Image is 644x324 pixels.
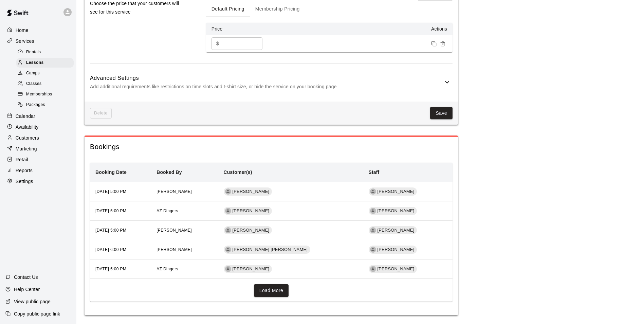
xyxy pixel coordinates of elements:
div: Cheyenne Gavin [225,227,231,233]
a: Reports [5,165,71,176]
p: Retail [16,156,28,163]
div: [PERSON_NAME] [369,187,417,196]
p: Services [16,38,34,44]
span: [PERSON_NAME] [230,208,272,214]
a: Availability [5,122,71,132]
div: Frankie Gulko [370,208,376,214]
div: [PERSON_NAME] [369,226,417,234]
p: Contact Us [14,274,38,281]
div: Andrew Haley [370,247,376,253]
p: View public page [14,298,51,305]
a: Camps [16,68,76,79]
div: Advanced SettingsAdd additional requirements like restrictions on time slots and t-shirt size, or... [90,69,453,96]
div: Nash Gould [225,247,231,253]
span: Memberships [26,91,52,98]
a: Customers [5,133,71,143]
div: Josh Imboden [225,208,231,214]
p: Copy public page link [14,310,60,317]
div: Frankie Gulko [370,188,376,195]
a: Home [5,25,71,35]
div: Packages [16,100,74,110]
span: Rentals [26,49,41,56]
span: [DATE] 5:00 PM [95,209,126,213]
div: [PERSON_NAME] [369,246,417,254]
h6: Advanced Settings [90,74,443,83]
div: Leo Sanchez [225,188,231,195]
span: [PERSON_NAME] [230,266,272,272]
p: $ [216,40,219,47]
span: This lesson can't be deleted because its tied to: credits, [90,108,112,119]
span: [DATE] 5:00 PM [95,267,126,271]
th: Actions [274,23,453,35]
b: Customer(s) [224,169,252,175]
div: Andrew Haley [370,266,376,272]
span: Lessons [26,59,44,66]
span: Packages [26,102,45,108]
a: Lessons [16,57,76,68]
button: Load More [254,284,289,297]
div: [PERSON_NAME] [369,207,417,215]
b: Booked By [157,169,182,175]
a: Calendar [5,111,71,121]
p: Reports [16,167,33,174]
a: Settings [5,176,71,186]
p: Marketing [16,145,37,152]
div: [PERSON_NAME] [224,265,272,273]
a: Retail [5,155,71,165]
p: Availability [16,124,39,130]
span: Camps [26,70,40,77]
span: [DATE] 5:00 PM [95,189,126,194]
button: Save [430,107,453,120]
a: Memberships [16,89,76,100]
button: Remove price [438,39,447,48]
div: [PERSON_NAME] [224,226,272,234]
span: [PERSON_NAME] [375,208,417,214]
span: Classes [26,80,41,87]
p: Add additional requirements like restrictions on time slots and t-shirt size, or hide the service... [90,83,443,91]
span: [PERSON_NAME] [230,188,272,195]
a: Services [5,36,71,46]
button: Duplicate price [429,39,438,48]
div: [PERSON_NAME] [369,265,417,273]
div: Camps [16,69,74,78]
b: Staff [369,169,380,175]
span: [DATE] 5:00 PM [95,228,126,233]
span: [PERSON_NAME] [157,228,192,233]
p: Customers [16,134,39,141]
div: Lessons [16,58,74,68]
div: Rentals [16,48,74,57]
th: Price [206,23,274,35]
div: [PERSON_NAME] [PERSON_NAME] [224,246,311,254]
a: Classes [16,79,76,89]
a: Marketing [5,144,71,154]
span: [PERSON_NAME] [375,188,417,195]
span: [PERSON_NAME] [157,247,192,252]
div: Memberships [16,90,74,99]
span: AZ Dingers [157,209,178,213]
button: Membership Pricing [250,1,305,17]
p: Calendar [16,113,35,120]
a: Rentals [16,47,76,57]
span: AZ Dingers [157,267,178,271]
p: Help Center [14,286,40,293]
span: [DATE] 6:00 PM [95,247,126,252]
span: [PERSON_NAME] [157,189,192,194]
span: [PERSON_NAME] [PERSON_NAME] [230,247,311,253]
div: Jessica Gavin [225,266,231,272]
span: [PERSON_NAME] [375,227,417,234]
p: Home [16,27,29,34]
span: [PERSON_NAME] [230,227,272,234]
div: Classes [16,79,74,89]
button: Default Pricing [206,1,250,17]
div: [PERSON_NAME] [224,187,272,196]
a: Packages [16,100,76,110]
